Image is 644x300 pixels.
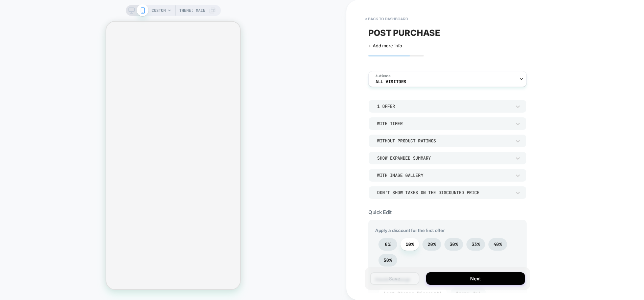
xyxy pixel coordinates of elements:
div: 1 Offer [377,103,511,109]
div: Without Product Ratings [377,138,511,144]
div: Show Expanded Summary [377,155,511,161]
span: Audience [375,74,391,78]
span: 0% [385,241,391,247]
button: Next [426,272,525,285]
span: Quick Edit [368,209,391,215]
span: CUSTOM [152,5,166,16]
span: 20% [428,241,436,247]
span: 10% [406,241,414,247]
span: POST PURCHASE [368,28,440,38]
span: 40% [493,241,502,247]
button: < back to dashboard [362,14,411,24]
div: Don't show taxes on the discounted price [377,190,511,195]
span: All Visitors [375,79,406,84]
span: 50% [384,257,392,263]
span: 33% [471,241,480,247]
span: 30% [450,241,458,247]
div: With Image Gallery [377,172,511,178]
span: Theme: MAIN [179,5,205,16]
span: Apply a discount for the first offer [375,228,520,233]
button: Save [370,272,419,285]
div: With Timer [377,121,511,126]
span: + Add more info [368,43,402,48]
